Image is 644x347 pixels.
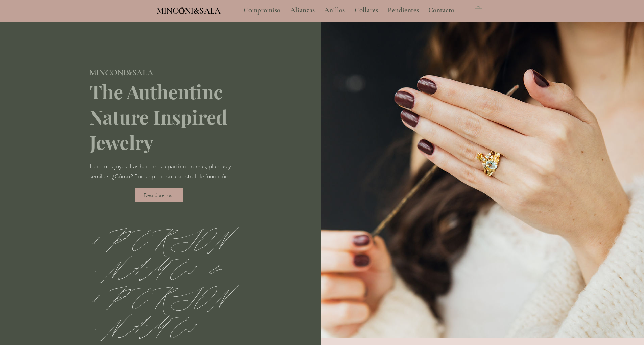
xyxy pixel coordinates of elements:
a: Compromiso [239,2,285,19]
img: 349A0073.jpg [321,22,644,338]
span: The Authentinc Nature Inspired Jewelry [90,79,227,155]
a: Collares [350,2,383,19]
span: MINCONI&SALA [157,6,221,16]
nav: Sitio [225,2,473,19]
a: Descúbrenos [135,188,183,202]
p: Compromiso [240,2,284,19]
img: Minconi Sala [179,7,185,14]
p: Anillos [321,2,348,19]
p: Collares [351,2,381,19]
a: Anillos [319,2,350,19]
p: Pendientes [384,2,422,19]
span: Hacemos joyas. Las hacemos a partir de ramas, plantas y semillas. ¿Cómo? Por un proceso ancestral... [90,163,231,180]
a: Pendientes [383,2,423,19]
a: Alianzas [285,2,319,19]
span: Descúbrenos [144,192,172,198]
a: MINCONI&SALA [157,4,221,16]
p: Contacto [425,2,458,19]
p: Alianzas [287,2,318,19]
a: Contacto [423,2,460,19]
span: MINCONI&SALA [89,68,153,78]
a: MINCONI&SALA [89,66,153,77]
span: [PERSON_NAME] & [PERSON_NAME] [92,220,228,344]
